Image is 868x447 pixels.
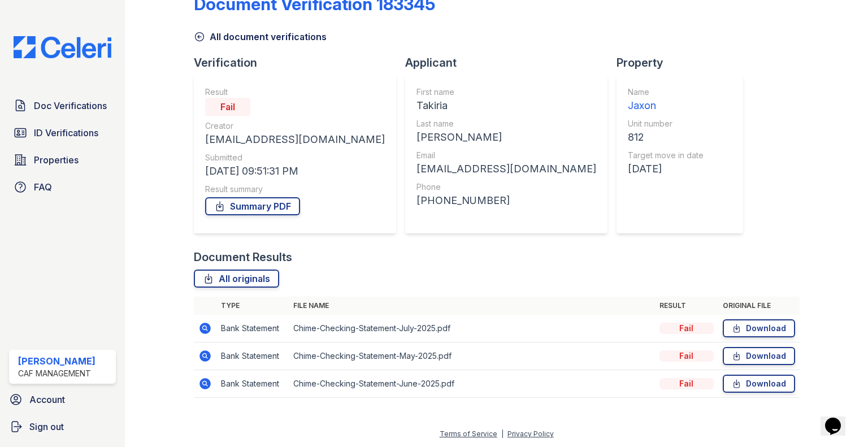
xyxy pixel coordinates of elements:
div: Submitted [205,152,385,163]
div: Takiria [416,98,596,114]
th: Original file [718,297,800,315]
a: Sign out [5,415,120,438]
td: Chime-Checking-Statement-July-2025.pdf [289,315,655,342]
span: Properties [34,153,79,167]
a: Terms of Service [440,429,497,438]
div: Document Results [194,249,292,265]
div: Unit number [628,118,704,129]
div: Jaxon [628,98,704,114]
a: All document verifications [194,30,327,44]
div: CAF Management [18,368,96,379]
div: Fail [205,98,250,116]
td: Chime-Checking-Statement-June-2025.pdf [289,370,655,398]
a: Properties [9,149,116,171]
td: Bank Statement [216,342,289,370]
div: Fail [659,323,714,334]
a: Doc Verifications [9,94,116,117]
td: Bank Statement [216,315,289,342]
td: Bank Statement [216,370,289,398]
img: CE_Logo_Blue-a8612792a0a2168367f1c8372b55b34899dd931a85d93a1a3d3e32e68fde9ad4.png [5,36,120,58]
div: Phone [416,181,596,193]
th: Type [216,297,289,315]
div: Result summary [205,184,385,195]
div: [EMAIL_ADDRESS][DOMAIN_NAME] [416,161,596,177]
span: Sign out [29,420,64,433]
a: All originals [194,270,279,288]
div: First name [416,86,596,98]
div: | [501,429,504,438]
th: File name [289,297,655,315]
div: Fail [659,378,714,389]
div: Name [628,86,704,98]
div: 812 [628,129,704,145]
div: Property [617,55,752,71]
div: Email [416,150,596,161]
span: Doc Verifications [34,99,107,112]
div: Target move in date [628,150,704,161]
td: Chime-Checking-Statement-May-2025.pdf [289,342,655,370]
a: Privacy Policy [507,429,554,438]
span: FAQ [34,180,52,194]
span: ID Verifications [34,126,98,140]
div: [DATE] [628,161,704,177]
a: Account [5,388,120,411]
div: [PERSON_NAME] [416,129,596,145]
div: [PERSON_NAME] [18,354,96,368]
iframe: chat widget [821,402,857,436]
th: Result [655,297,718,315]
a: Summary PDF [205,197,300,215]
div: [EMAIL_ADDRESS][DOMAIN_NAME] [205,132,385,147]
div: Fail [659,350,714,362]
a: FAQ [9,176,116,198]
div: Verification [194,55,405,71]
span: Account [29,393,65,406]
div: [PHONE_NUMBER] [416,193,596,209]
div: Creator [205,120,385,132]
div: Result [205,86,385,98]
a: Download [723,375,795,393]
div: [DATE] 09:51:31 PM [205,163,385,179]
a: Name Jaxon [628,86,704,114]
div: Applicant [405,55,617,71]
a: Download [723,347,795,365]
div: Last name [416,118,596,129]
a: ID Verifications [9,121,116,144]
a: Download [723,319,795,337]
